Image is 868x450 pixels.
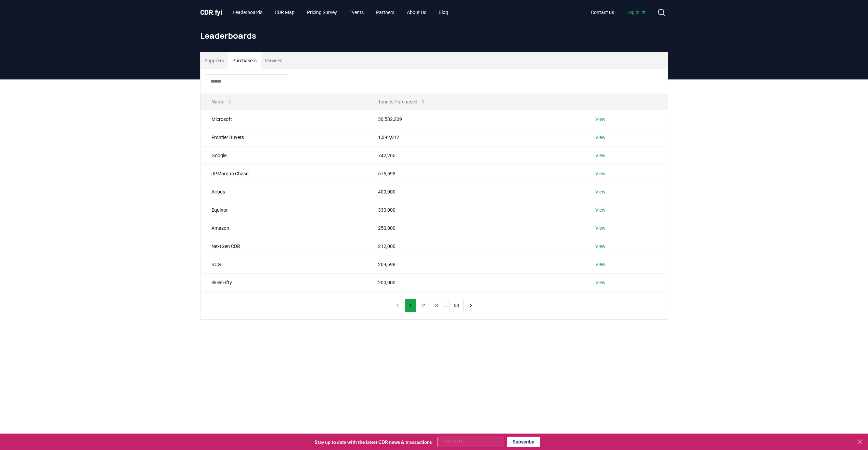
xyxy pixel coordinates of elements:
button: 50 [449,299,464,312]
td: 742,265 [367,146,584,164]
li: ... [444,301,448,310]
td: Airbus [200,183,367,201]
button: next page [465,299,477,312]
a: View [595,279,606,286]
nav: Main [585,6,652,18]
a: Contact us [585,6,620,18]
a: Events [344,6,369,18]
td: 575,593 [367,164,584,183]
button: 3 [431,299,442,312]
td: 30,582,209 [367,110,584,128]
button: 2 [418,299,429,312]
a: CDR.fyi [200,8,222,17]
a: Blog [433,6,454,18]
button: Tonnes Purchased [373,95,431,109]
button: 1 [405,299,416,312]
td: Amazon [200,219,367,237]
a: Pricing Survey [301,6,342,18]
a: View [595,134,606,141]
td: 209,698 [367,255,584,273]
a: Partners [371,6,400,18]
td: 250,000 [367,219,584,237]
a: View [595,170,606,177]
a: View [595,116,606,123]
span: CDR fyi [200,8,222,16]
button: Suppliers [200,52,228,69]
a: About Us [401,6,432,18]
a: View [595,261,606,268]
a: View [595,243,606,250]
a: View [595,207,606,213]
span: . [213,8,215,16]
a: Log in [621,6,652,18]
td: NextGen CDR [200,237,367,255]
td: 400,000 [367,183,584,201]
button: Purchasers [228,52,261,69]
a: Leaderboards [227,6,268,18]
td: 330,000 [367,201,584,219]
td: 200,000 [367,273,584,291]
a: View [595,152,606,159]
td: BCG [200,255,367,273]
button: Name [206,95,238,109]
td: Google [200,146,367,164]
nav: Main [227,6,454,18]
td: JPMorgan Chase [200,164,367,183]
a: View [595,225,606,232]
td: SkiesFifty [200,273,367,291]
td: Equinor [200,201,367,219]
a: View [595,188,606,195]
td: 1,392,912 [367,128,584,146]
td: Frontier Buyers [200,128,367,146]
h1: Leaderboards [200,30,668,41]
a: CDR Map [269,6,300,18]
td: Microsoft [200,110,367,128]
span: Log in [626,9,646,16]
button: Services [261,52,286,69]
td: 212,000 [367,237,584,255]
